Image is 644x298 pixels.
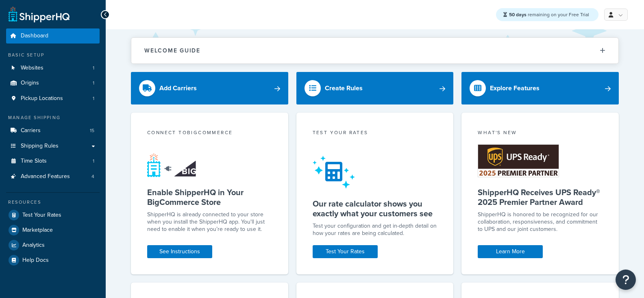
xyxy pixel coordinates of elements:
[21,143,59,150] span: Shipping Rules
[490,83,540,94] div: Explore Features
[6,61,100,76] li: Websites
[325,83,363,94] div: Create Rules
[6,199,100,206] div: Resources
[6,91,100,106] li: Pickup Locations
[147,153,198,177] img: connect-shq-bc-71769feb.svg
[616,270,636,290] button: Open Resource Center
[21,158,47,165] span: Time Slots
[22,242,45,249] span: Analytics
[6,91,100,106] a: Pickup Locations1
[144,48,200,54] h2: Welcome Guide
[22,212,61,219] span: Test Your Rates
[6,139,100,154] a: Shipping Rules
[159,83,197,94] div: Add Carriers
[313,222,437,237] div: Test your configuration and get in-depth detail on how your rates are being calculated.
[6,123,100,138] li: Carriers
[147,245,212,258] a: See Instructions
[6,223,100,237] a: Marketplace
[509,11,589,18] span: remaining on your Free Trial
[21,127,41,134] span: Carriers
[6,169,100,184] li: Advanced Features
[478,187,603,207] h5: ShipperHQ Receives UPS Ready® 2025 Premier Partner Award
[461,72,619,104] a: Explore Features
[6,28,100,44] a: Dashboard
[22,257,49,264] span: Help Docs
[6,123,100,138] a: Carriers15
[6,52,100,59] div: Basic Setup
[21,65,44,72] span: Websites
[93,95,94,102] span: 1
[6,114,100,121] div: Manage Shipping
[93,80,94,87] span: 1
[6,238,100,252] a: Analytics
[313,129,437,138] div: Test your rates
[6,169,100,184] a: Advanced Features4
[22,227,53,234] span: Marketplace
[147,129,272,138] div: Connect to BigCommerce
[478,245,543,258] a: Learn More
[90,127,94,134] span: 15
[6,208,100,222] a: Test Your Rates
[478,211,603,233] p: ShipperHQ is honored to be recognized for our collaboration, responsiveness, and commitment to UP...
[6,76,100,91] li: Origins
[147,211,272,233] p: ShipperHQ is already connected to your store when you install the ShipperHQ app. You'll just need...
[91,173,94,180] span: 4
[6,154,100,169] a: Time Slots1
[93,158,94,165] span: 1
[147,187,272,207] h5: Enable ShipperHQ in Your BigCommerce Store
[6,76,100,91] a: Origins1
[296,72,454,104] a: Create Rules
[93,65,94,72] span: 1
[6,253,100,268] a: Help Docs
[21,173,70,180] span: Advanced Features
[6,61,100,76] a: Websites1
[509,11,527,18] strong: 50 days
[313,245,378,258] a: Test Your Rates
[313,199,437,218] h5: Our rate calculator shows you exactly what your customers see
[21,80,39,87] span: Origins
[478,129,603,138] div: What's New
[131,38,618,63] button: Welcome Guide
[21,95,63,102] span: Pickup Locations
[21,33,48,39] span: Dashboard
[6,154,100,169] li: Time Slots
[131,72,288,104] a: Add Carriers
